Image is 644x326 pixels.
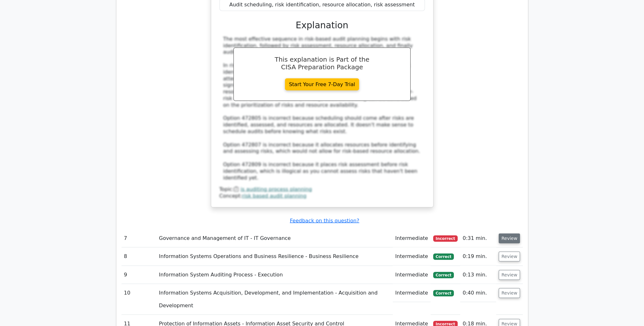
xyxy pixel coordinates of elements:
[242,193,306,199] a: risk based audit planning
[460,266,496,284] td: 0:13 min.
[460,284,496,302] td: 0:40 min.
[156,229,393,248] td: Governance and Management of IT - IT Governance
[223,36,421,181] div: The most effective sequence in risk-based audit planning begins with risk identification, followe...
[433,272,454,278] span: Correct
[499,252,520,261] button: Review
[156,284,393,315] td: Information Systems Acquisition, Development, and Implementation - Acquisition and Development
[240,186,312,192] a: is auditing process planning
[156,266,393,284] td: Information System Auditing Process - Execution
[121,266,156,284] td: 9
[121,229,156,248] td: 7
[433,235,458,242] span: Incorrect
[393,266,431,284] td: Intermediate
[290,218,359,224] a: Feedback on this question?
[393,284,431,302] td: Intermediate
[499,288,520,298] button: Review
[460,248,496,266] td: 0:19 min.
[433,254,454,260] span: Correct
[223,20,421,31] h3: Explanation
[499,270,520,280] button: Review
[219,186,425,193] div: Topic:
[393,229,431,248] td: Intermediate
[433,290,454,296] span: Correct
[219,193,425,200] div: Concept:
[393,248,431,266] td: Intermediate
[285,78,359,91] a: Start Your Free 7-Day Trial
[121,284,156,315] td: 10
[156,248,393,266] td: Information Systems Operations and Business Resilience - Business Resilience
[499,234,520,243] button: Review
[460,229,496,248] td: 0:31 min.
[121,248,156,266] td: 8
